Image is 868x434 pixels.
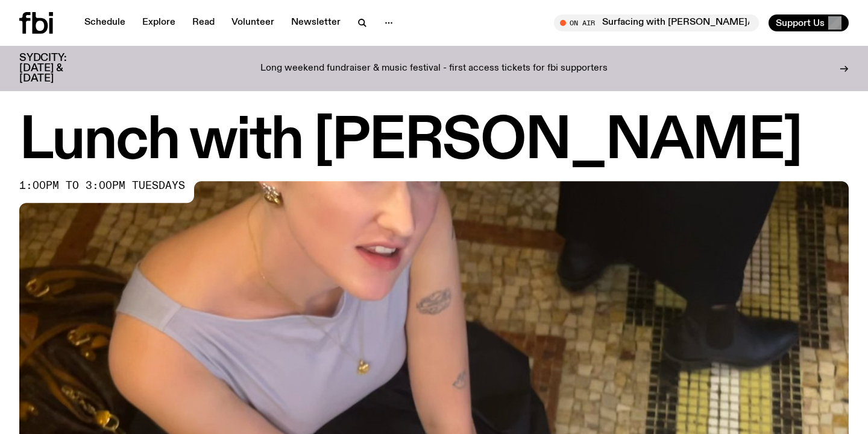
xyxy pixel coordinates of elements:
a: Explore [135,14,183,31]
a: Schedule [77,14,133,31]
span: 1:00pm to 3:00pm tuesdays [19,181,185,191]
h3: SYDCITY: [DATE] & [DATE] [19,53,96,84]
span: Support Us [776,18,825,28]
button: Support Us [769,14,849,31]
a: Read [185,14,222,31]
button: On AirSurfacing with [PERSON_NAME]/ilex [554,14,759,31]
a: Volunteer [224,14,281,31]
a: Newsletter [284,14,348,31]
h1: Lunch with [PERSON_NAME] [19,115,849,169]
p: Long weekend fundraiser & music festival - first access tickets for fbi supporters [260,63,608,74]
